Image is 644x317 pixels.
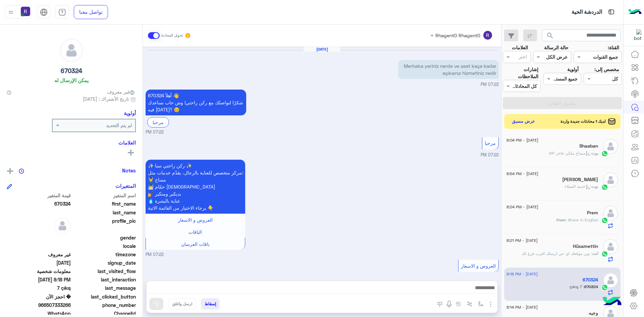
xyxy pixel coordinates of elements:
[72,259,136,266] span: signup_date
[481,152,499,157] span: 07:22 PM
[7,284,71,292] span: 7 çıkış
[7,200,71,207] span: 670324
[549,151,591,156] span: : مساج ملكي فاخر VIP
[603,172,618,188] img: defaultAdmin.png
[601,184,608,191] img: WhatsApp
[7,293,71,300] span: � احجز الآن
[146,129,164,136] span: 07:22 PM
[594,66,619,73] label: مخصص إلى:
[579,143,598,149] h5: Shaaban
[570,284,584,289] span: 7 çıkış
[153,301,160,307] img: send message
[72,284,136,292] span: last_message
[567,66,579,73] label: أولوية
[583,277,598,283] h5: 670324
[512,44,528,51] label: العلامات
[146,252,164,258] span: 07:22 PM
[506,271,538,277] span: [DATE] - 8:18 PM
[181,241,210,247] span: باقات العرسان
[601,217,608,224] img: WhatsApp
[544,44,569,51] label: حالة الرسالة
[72,200,136,207] span: first_name
[7,234,71,241] span: null
[72,268,136,275] span: last_visited_flow
[201,298,220,310] button: إسقاط
[7,276,71,283] span: 2025-08-10T17:18:17.662Z
[445,300,453,308] img: send voice note
[21,7,30,16] img: userImage
[74,5,108,19] a: تواصل معنا
[506,204,538,210] span: [DATE] - 8:24 PM
[542,30,558,44] button: search
[506,171,538,177] span: [DATE] - 8:54 PM
[107,88,136,95] span: غير معروف
[601,150,608,157] img: WhatsApp
[481,82,499,87] span: 07:22 PM
[506,304,538,310] span: [DATE] - 8:14 PM
[591,184,598,189] span: بوت
[72,302,136,309] span: phone_number
[628,5,642,19] img: Logo
[115,183,136,189] h6: المتغيرات
[83,95,129,102] span: تاريخ الأشتراك : [DATE]
[522,251,592,256] span: وين موقعك اي حي ارسلك اقرب فرع لك
[161,33,183,38] small: تحويل المحادثة
[589,310,598,316] h5: وجيه
[603,139,618,154] img: defaultAdmin.png
[546,32,554,40] span: search
[7,268,71,275] span: معلومات شخصية
[72,234,136,241] span: gender
[19,168,24,174] img: notes
[601,251,608,257] img: WhatsApp
[519,53,528,62] div: اختر
[7,243,71,250] span: null
[509,117,538,126] button: عرض مسبق
[58,8,66,16] img: tab
[398,60,499,79] p: 10/8/2025, 7:22 PM
[584,284,598,289] span: 670324
[72,209,136,216] span: last_name
[7,168,13,174] img: add
[461,263,496,269] span: العروض و الاسعار
[573,244,598,249] h5: Hüsamettin
[304,47,340,52] h6: [DATE]
[72,251,136,258] span: timezone
[7,8,15,16] img: profile
[72,243,136,250] span: locale
[487,300,495,308] img: send attachment
[603,206,618,221] img: defaultAdmin.png
[603,273,618,288] img: defaultAdmin.png
[503,97,622,109] button: تطبيق الفلاتر
[608,44,619,51] label: القناة:
[72,310,136,317] span: ChannelId
[587,210,598,216] h5: Prem
[7,192,71,199] span: قيمة المتغير
[7,302,71,309] span: 966507333266
[72,293,136,300] span: last_clicked_button
[600,290,624,314] img: hulul-logo.png
[124,110,136,116] h6: أولوية
[189,229,202,235] span: الباقات
[565,184,591,189] span: : خدمة العملاء
[506,237,538,244] span: [DATE] - 8:21 PM
[7,140,136,146] h6: العلامات
[178,217,213,223] span: العروض و الاسعار
[72,217,136,233] span: profile_pic
[607,8,615,16] img: tab
[464,298,475,309] button: Trigger scenario
[54,77,89,83] h6: يمكن الإرسال له
[630,29,642,41] img: 322853014244696
[503,66,538,80] label: إشارات الملاحظات
[7,259,71,266] span: 2025-08-10T16:21:43.207Z
[72,276,136,283] span: last_interaction
[54,217,71,234] img: defaultAdmin.png
[453,298,464,309] button: create order
[566,217,598,222] span: Share in English
[7,251,71,258] span: غير معروف
[467,301,472,307] img: Trigger scenario
[146,90,246,115] p: 10/8/2025, 7:22 PM
[603,239,618,254] img: defaultAdmin.png
[437,302,442,307] img: make a call
[591,151,598,156] span: بوت
[147,117,169,127] div: مرحبا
